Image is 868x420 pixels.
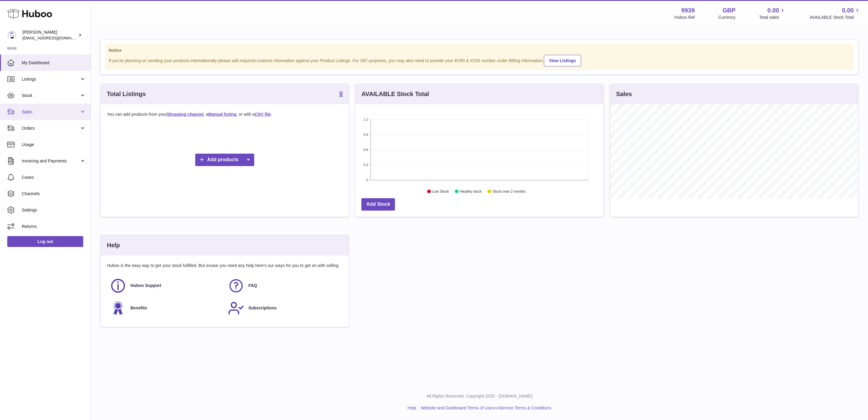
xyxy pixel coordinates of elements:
a: Huboo Support [110,278,222,294]
h3: Sales [616,90,632,98]
span: Subscriptions [248,305,277,311]
text: 0.9 [364,133,368,136]
a: FAQ [228,278,340,294]
p: Huboo is the easy way to get your stock fulfilled. But incase you need any help here's our ways f... [107,263,343,268]
div: [PERSON_NAME] [22,29,77,41]
text: 0.3 [364,163,368,167]
a: Subscriptions [228,300,340,316]
span: Stock [22,93,80,98]
div: Huboo Ref [675,15,695,20]
span: Channels [22,191,86,197]
text: 0.6 [364,148,368,152]
a: View Listings [544,55,581,66]
text: 1.2 [364,118,368,121]
span: AVAILABLE Stock Total [810,15,861,20]
li: and [419,405,551,411]
strong: 0 [339,91,343,97]
text: Healthy stock [460,189,482,194]
h3: AVAILABLE Stock Total [361,90,429,98]
a: 0.00 Total sales [759,6,786,20]
h3: Total Listings [107,90,146,98]
text: Low Stock [432,189,449,194]
span: Settings [22,207,86,213]
span: Cases [22,175,86,180]
strong: Notice [109,48,850,53]
a: Manual listing [208,112,236,117]
span: Benefits [130,305,147,311]
a: Benefits [110,300,222,316]
strong: 9939 [681,6,695,15]
strong: GBP [722,6,735,15]
span: [EMAIL_ADDRESS][DOMAIN_NAME] [22,35,89,40]
span: Orders [22,125,80,131]
h3: Help [107,241,120,249]
a: 0 [339,91,343,98]
span: Usage [22,142,86,148]
a: Website and Dashboard Terms of Use [421,405,492,410]
span: Huboo Support [130,283,161,288]
a: 0.00 AVAILABLE Stock Total [810,6,861,20]
span: FAQ [248,283,257,288]
text: Stock over 2 months [493,189,526,194]
span: Listings [22,76,80,82]
span: Invoicing and Payments [22,158,80,164]
span: Total sales [759,15,786,20]
text: 0 [367,178,368,182]
a: Log out [7,236,83,247]
a: Help [408,405,416,410]
div: Currency [718,15,736,20]
p: All Rights Reserved. Copyright 2025 - [DOMAIN_NAME] [96,393,863,399]
span: 0.00 [768,6,779,15]
a: Add Stock [361,198,395,211]
a: Shopping channel [167,112,203,117]
div: If you're planning on sending your products internationally please add required customs informati... [109,54,850,66]
img: internalAdmin-9939@internal.huboo.com [7,31,16,40]
span: Returns [22,224,86,229]
a: Add products [195,154,254,166]
p: You can add products from your , a , or with a . [107,112,343,117]
span: 0.00 [842,6,854,15]
a: Service Terms & Conditions [499,405,551,410]
a: CSV file [255,112,271,117]
span: My Dashboard [22,60,86,66]
span: Sales [22,109,80,115]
